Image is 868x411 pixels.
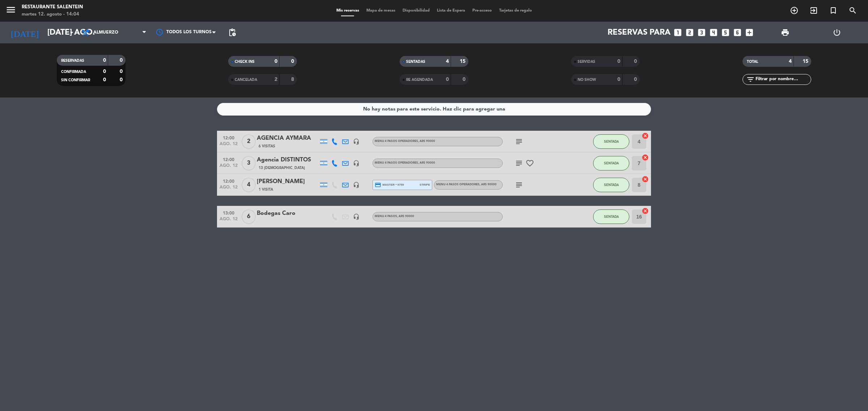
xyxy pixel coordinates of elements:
[220,177,238,185] span: 12:00
[833,28,841,37] i: power_settings_new
[617,59,620,64] strong: 0
[363,9,399,13] span: Mapa de mesas
[829,6,838,15] i: turned_in_not
[67,28,76,37] i: arrow_drop_down
[604,215,619,219] span: SENTADA
[22,4,83,11] div: Restaurante Salentein
[242,156,256,170] span: 3
[809,6,818,15] i: exit_to_app
[420,182,430,187] span: stripe
[446,77,449,82] strong: 0
[220,185,238,193] span: ago. 12
[515,137,523,146] i: subject
[291,59,295,64] strong: 0
[353,138,359,145] i: headset_mic
[747,60,758,64] span: TOTAL
[604,139,619,143] span: SENTADA
[578,78,596,82] span: NO SHOW
[257,155,318,165] div: Agencia DISTINTOS
[803,59,810,64] strong: 15
[608,28,671,37] span: Reservas para
[463,77,467,82] strong: 0
[61,78,90,82] span: SIN CONFIRMAR
[406,78,433,82] span: RE AGENDADA
[418,161,435,164] span: , ARS 90000
[353,182,359,188] i: headset_mic
[604,183,619,187] span: SENTADA
[418,140,435,143] span: , ARS 90000
[721,28,730,37] i: looks_5
[781,28,790,37] span: print
[259,165,305,171] span: 13 [DEMOGRAPHIC_DATA]
[220,163,238,172] span: ago. 12
[406,60,425,64] span: SENTADAS
[460,59,467,64] strong: 15
[673,28,682,37] i: looks_one
[697,28,706,37] i: looks_3
[593,156,629,170] button: SENTADA
[526,159,534,168] i: favorite_border
[685,28,694,37] i: looks_two
[220,208,238,217] span: 13:00
[220,155,238,163] span: 12:00
[291,77,295,82] strong: 8
[480,183,497,186] span: , ARS 90000
[375,182,381,188] i: credit_card
[220,217,238,225] span: ago. 12
[275,59,277,64] strong: 0
[120,69,124,74] strong: 0
[220,133,238,142] span: 12:00
[593,134,629,149] button: SENTADA
[745,28,754,37] i: add_box
[642,207,649,215] i: cancel
[375,215,414,218] span: Menu 4 pasos
[593,209,629,224] button: SENTADA
[436,183,497,186] span: Menu 4 pasos operadores
[604,161,619,165] span: SENTADA
[446,59,449,64] strong: 4
[755,75,811,83] input: Filtrar por nombre...
[242,178,256,192] span: 4
[593,178,629,192] button: SENTADA
[5,4,16,18] button: menu
[848,6,857,15] i: search
[257,177,318,186] div: [PERSON_NAME]
[789,59,792,64] strong: 4
[642,132,649,139] i: cancel
[93,30,118,35] span: Almuerzo
[375,182,404,188] span: master * 9759
[228,28,237,37] span: pending_actions
[22,11,83,18] div: martes 12. agosto - 14:04
[61,70,86,74] span: CONFIRMADA
[61,59,84,62] span: RESERVADAS
[746,75,755,84] i: filter_list
[257,134,318,143] div: AGENCIA AYMARA
[353,160,359,166] i: headset_mic
[259,187,273,192] span: 1 Visita
[634,59,638,64] strong: 0
[397,215,414,218] span: , ARS 90000
[375,140,435,143] span: Menu 4 pasos operadores
[120,58,124,63] strong: 0
[103,77,106,82] strong: 0
[709,28,718,37] i: looks_4
[235,60,255,64] span: CHECK INS
[399,9,433,13] span: Disponibilidad
[790,6,799,15] i: add_circle_outline
[634,77,638,82] strong: 0
[242,209,256,224] span: 6
[120,77,124,82] strong: 0
[375,161,435,164] span: Menu 4 pasos operadores
[495,9,536,13] span: Tarjetas de regalo
[353,213,359,220] i: headset_mic
[578,60,595,64] span: SERVIDAS
[257,209,318,218] div: Bodegas Caro
[642,176,649,183] i: cancel
[363,105,505,113] div: No hay notas para este servicio. Haz clic para agregar una
[242,134,256,149] span: 2
[275,77,277,82] strong: 2
[5,4,16,15] i: menu
[220,142,238,150] span: ago. 12
[469,9,495,13] span: Pre-acceso
[642,154,649,161] i: cancel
